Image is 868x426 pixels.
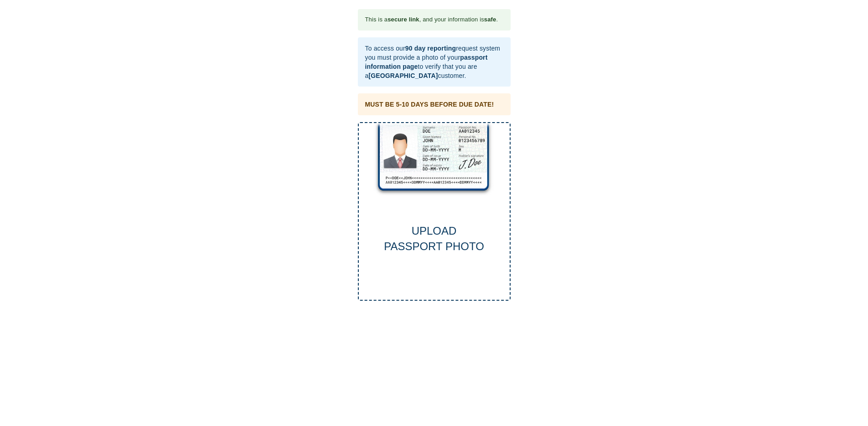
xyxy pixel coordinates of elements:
[365,12,498,28] div: This is a , and your information is .
[359,223,510,255] div: UPLOAD PASSPORT PHOTO
[387,16,419,23] b: secure link
[405,45,456,52] b: 90 day reporting
[365,40,503,84] div: To access our request system you must provide a photo of your to verify that you are a customer.
[365,100,494,109] div: MUST BE 5-10 DAYS BEFORE DUE DATE!
[368,72,438,79] b: [GEOGRAPHIC_DATA]
[365,54,488,70] b: passport information page
[484,16,496,23] b: safe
